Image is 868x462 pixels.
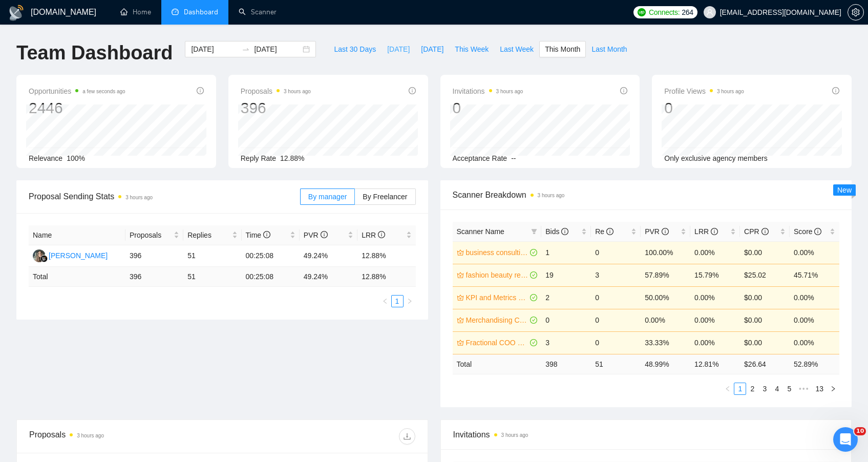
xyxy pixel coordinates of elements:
[734,383,746,395] li: 1
[591,331,641,354] td: 0
[379,295,391,307] button: left
[242,45,250,53] span: swap-right
[29,225,125,245] th: Name
[392,296,403,307] a: 1
[407,298,413,304] span: right
[833,427,858,452] iframe: Intercom live chat
[761,228,769,235] span: info-circle
[453,98,523,118] div: 0
[530,339,537,346] span: check-circle
[771,383,782,394] a: 4
[641,241,690,264] td: 100.00%
[120,8,151,16] a: homeHome
[848,4,864,20] button: setting
[8,5,25,21] img: logo
[399,432,415,440] span: download
[184,8,218,16] span: Dashboard
[77,433,104,438] time: 3 hours ago
[591,286,641,309] td: 0
[415,41,449,57] button: [DATE]
[284,89,311,94] time: 3 hours ago
[790,286,839,309] td: 0.00%
[29,267,125,287] td: Total
[304,231,328,239] span: PVR
[457,294,464,301] span: crown
[125,195,153,200] time: 3 hours ago
[242,267,300,287] td: 00:25:08
[538,193,565,198] time: 3 hours ago
[183,225,241,245] th: Replies
[645,227,669,236] span: PVR
[827,383,839,395] li: Next Page
[812,383,827,395] li: 13
[790,264,839,286] td: 45.71%
[362,231,385,239] span: LRR
[49,250,108,261] div: [PERSON_NAME]
[783,383,795,395] li: 5
[641,264,690,286] td: 57.89%
[334,44,376,55] span: Last 30 Days
[830,386,836,392] span: right
[404,295,416,307] li: Next Page
[125,267,183,287] td: 396
[794,227,821,236] span: Score
[690,354,740,374] td: 12.81 %
[740,241,790,264] td: $0.00
[466,337,528,348] a: Fractional COO Global
[457,271,464,279] span: crown
[541,286,591,309] td: 2
[29,98,125,118] div: 2446
[591,354,641,374] td: 51
[744,227,768,236] span: CPR
[453,85,523,97] span: Invitations
[29,154,62,162] span: Relevance
[541,241,591,264] td: 1
[530,317,537,324] span: check-circle
[812,383,827,394] a: 13
[591,309,641,331] td: 0
[455,44,489,55] span: This Week
[382,41,415,57] button: [DATE]
[586,41,632,57] button: Last Month
[241,98,311,118] div: 396
[67,154,85,162] span: 100%
[837,186,852,194] span: New
[706,9,713,16] span: user
[246,231,270,239] span: Time
[759,383,770,394] a: 3
[758,383,771,395] li: 3
[740,331,790,354] td: $0.00
[511,154,516,162] span: --
[795,383,812,395] span: •••
[183,267,241,287] td: 51
[33,249,46,262] img: LK
[541,331,591,354] td: 3
[300,245,357,267] td: 49.24%
[662,228,669,235] span: info-circle
[29,190,300,203] span: Proposal Sending Stats
[725,386,731,392] span: left
[848,8,864,16] a: setting
[280,154,304,162] span: 12.88%
[197,87,204,94] span: info-circle
[125,225,183,245] th: Proposals
[790,309,839,331] td: 0.00%
[541,354,591,374] td: 398
[740,264,790,286] td: $25.02
[664,154,768,162] span: Only exclusive agency members
[641,309,690,331] td: 0.00%
[300,267,357,287] td: 49.24 %
[539,41,586,57] button: This Month
[711,228,718,235] span: info-circle
[717,89,744,94] time: 3 hours ago
[172,8,179,15] span: dashboard
[848,8,863,16] span: setting
[457,249,464,256] span: crown
[530,271,537,279] span: check-circle
[690,264,740,286] td: 15.79%
[239,8,277,16] a: searchScanner
[466,247,528,258] a: business consulting US only
[241,85,311,97] span: Proposals
[363,193,407,201] span: By Freelancer
[308,193,347,201] span: By manager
